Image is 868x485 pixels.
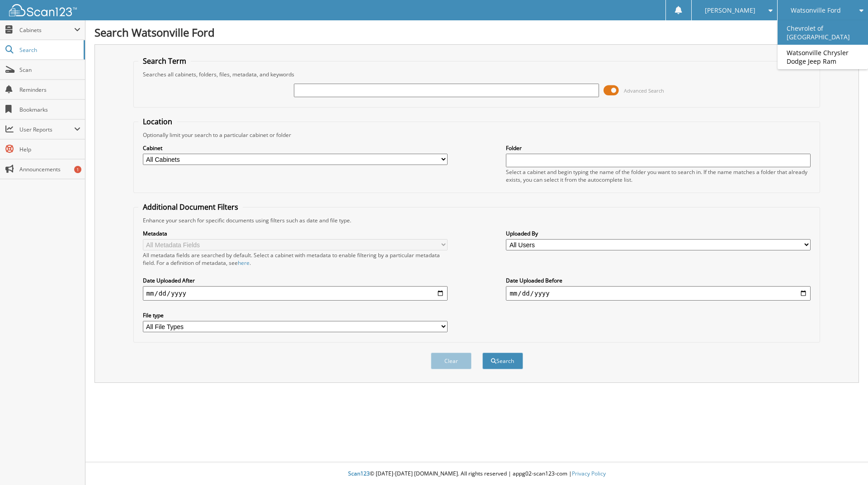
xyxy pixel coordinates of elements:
div: Searches all cabinets, folders, files, metadata, and keywords [138,71,816,78]
div: © [DATE]-[DATE] [DOMAIN_NAME]. All rights reserved | appg02-scan123-com | [85,463,868,485]
span: Reminders [19,86,80,94]
span: [PERSON_NAME] [705,8,755,13]
label: Uploaded By [506,230,811,237]
span: Scan [19,66,80,74]
legend: Search Term [138,56,191,66]
span: User Reports [19,126,74,133]
label: Cabinet [143,144,448,152]
input: end [506,286,811,301]
label: Folder [506,144,811,152]
a: here [238,259,250,267]
div: Enhance your search for specific documents using filters such as date and file type. [138,217,816,224]
span: Watsonville Ford [791,8,841,13]
div: Optionally limit your search to a particular cabinet or folder [138,131,816,139]
h1: Search Watsonville Ford [94,25,859,40]
a: Privacy Policy [572,470,606,477]
input: start [143,286,448,301]
button: Search [482,353,523,369]
span: Bookmarks [19,106,80,113]
div: Select a cabinet and begin typing the name of the folder you want to search in. If the name match... [506,168,811,184]
legend: Location [138,117,177,127]
a: Chevrolet of [GEOGRAPHIC_DATA] [778,20,868,45]
label: Date Uploaded Before [506,277,811,284]
div: All metadata fields are searched by default. Select a cabinet with metadata to enable filtering b... [143,251,448,267]
span: Help [19,146,80,153]
img: scan123-logo-white.svg [9,4,77,16]
span: Scan123 [348,470,370,477]
label: Date Uploaded After [143,277,448,284]
label: File type [143,311,448,319]
span: Announcements [19,165,80,173]
span: Cabinets [19,26,74,34]
span: Search [19,46,79,54]
button: Clear [431,353,472,369]
legend: Additional Document Filters [138,202,243,212]
div: 1 [74,166,81,173]
span: Advanced Search [624,87,664,94]
label: Metadata [143,230,448,237]
a: Watsonville Chrysler Dodge Jeep Ram [778,45,868,69]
